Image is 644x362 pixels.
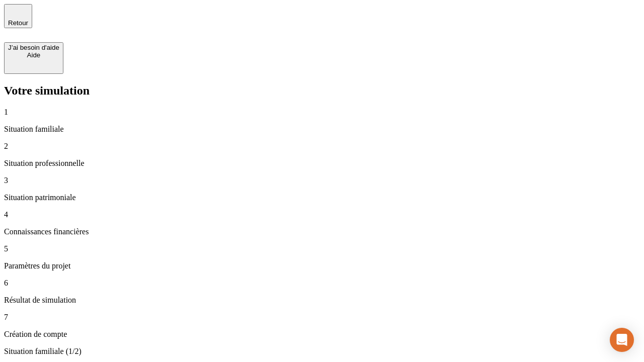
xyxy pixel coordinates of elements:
[4,4,32,28] button: Retour
[4,330,640,339] p: Création de compte
[4,142,640,151] p: 2
[4,176,640,185] p: 3
[4,159,640,168] p: Situation professionnelle
[4,347,640,356] p: Situation familiale (1/2)
[4,261,640,270] p: Paramètres du projet
[4,125,640,134] p: Situation familiale
[610,328,634,352] div: Open Intercom Messenger
[4,313,640,322] p: 7
[8,44,59,51] div: J’ai besoin d'aide
[8,19,28,27] span: Retour
[8,51,59,59] div: Aide
[4,279,640,288] p: 6
[4,193,640,202] p: Situation patrimoniale
[4,210,640,219] p: 4
[4,244,640,253] p: 5
[4,84,640,98] h2: Votre simulation
[4,42,63,74] button: J’ai besoin d'aideAide
[4,296,640,305] p: Résultat de simulation
[4,108,640,117] p: 1
[4,227,640,236] p: Connaissances financières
